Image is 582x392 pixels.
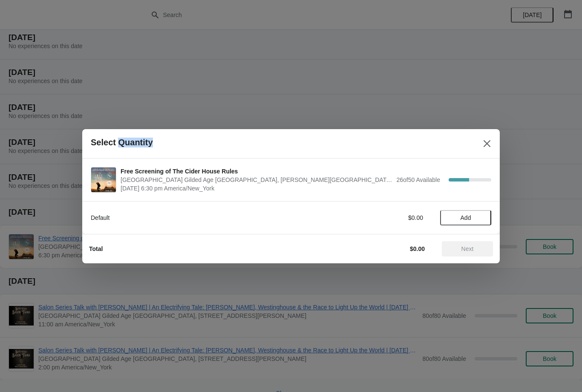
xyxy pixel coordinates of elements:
[121,184,392,193] span: [DATE] 6:30 pm America/New_York
[91,213,327,222] div: Default
[91,167,116,192] img: Free Screening of The Cider House Rules | Ventfort Hall Gilded Age Mansion & Museum, Walker Stree...
[410,245,425,252] strong: $0.00
[344,213,423,222] div: $0.00
[91,138,153,147] h2: Select Quantity
[396,176,440,183] span: 26 of 50 Available
[121,176,392,184] span: [GEOGRAPHIC_DATA] Gilded Age [GEOGRAPHIC_DATA], [PERSON_NAME][GEOGRAPHIC_DATA], [GEOGRAPHIC_DATA]...
[121,167,392,176] span: Free Screening of The Cider House Rules
[440,210,491,225] button: Add
[461,214,471,221] span: Add
[89,245,103,252] strong: Total
[479,136,495,151] button: Close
